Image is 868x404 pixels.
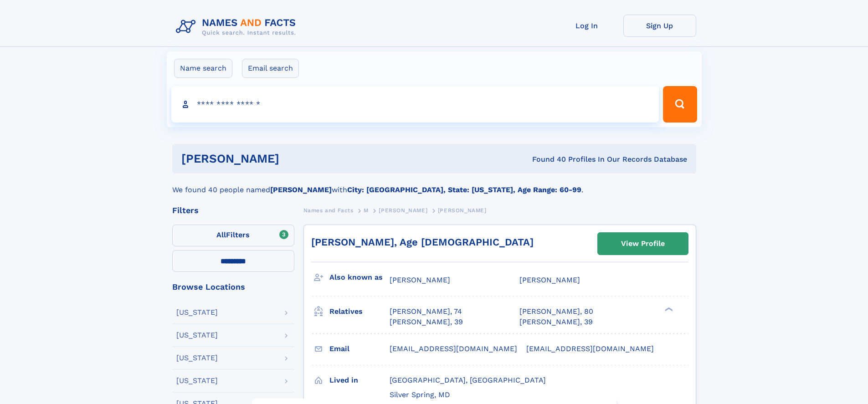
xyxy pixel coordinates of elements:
[438,207,487,214] span: [PERSON_NAME]
[347,185,581,194] b: City: [GEOGRAPHIC_DATA], State: [US_STATE], Age Range: 60-99
[379,207,427,214] span: [PERSON_NAME]
[176,309,218,316] div: [US_STATE]
[390,390,450,399] span: Silver Spring, MD
[519,317,593,327] a: [PERSON_NAME], 39
[172,283,294,291] div: Browse Locations
[621,233,665,254] div: View Profile
[598,233,688,255] a: View Profile
[216,230,226,239] span: All
[406,154,687,164] div: Found 40 Profiles In Our Records Database
[390,307,462,317] a: [PERSON_NAME], 74
[172,206,294,215] div: Filters
[519,276,580,284] span: [PERSON_NAME]
[172,174,696,195] div: We found 40 people named with .
[176,377,218,384] div: [US_STATE]
[390,276,450,284] span: [PERSON_NAME]
[663,307,673,312] div: ❯
[311,236,534,248] a: [PERSON_NAME], Age [DEMOGRAPHIC_DATA]
[172,225,294,246] label: Filters
[390,317,463,327] a: [PERSON_NAME], 39
[663,86,697,123] button: Search Button
[303,205,354,216] a: Names and Facts
[176,332,218,339] div: [US_STATE]
[550,15,623,37] a: Log In
[329,304,390,319] h3: Relatives
[379,205,427,216] a: [PERSON_NAME]
[242,59,299,78] label: Email search
[270,185,332,194] b: [PERSON_NAME]
[181,153,406,164] h1: [PERSON_NAME]
[519,307,593,317] a: [PERSON_NAME], 80
[329,373,390,388] h3: Lived in
[390,344,517,353] span: [EMAIL_ADDRESS][DOMAIN_NAME]
[172,15,303,39] img: Logo Names and Facts
[526,344,654,353] span: [EMAIL_ADDRESS][DOMAIN_NAME]
[329,270,390,285] h3: Also known as
[176,354,218,362] div: [US_STATE]
[174,59,232,78] label: Name search
[364,205,369,216] a: M
[390,376,546,384] span: [GEOGRAPHIC_DATA], [GEOGRAPHIC_DATA]
[623,15,696,37] a: Sign Up
[171,86,659,123] input: search input
[364,207,369,214] span: M
[329,341,390,357] h3: Email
